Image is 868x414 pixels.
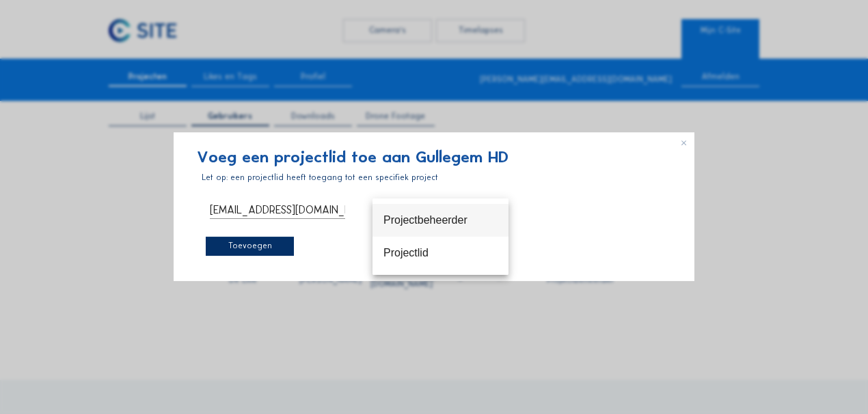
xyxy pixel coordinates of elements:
div: Projectlid [383,246,498,259]
input: Voer een e-mail adres in [210,201,346,218]
div: Projectbeheerder [383,213,498,226]
div: Voeg een projectlid toe aan Gullegem HD [184,143,684,174]
div: Toevoegen [206,237,295,256]
div: Let op: een projectlid heeft toegang tot een specifiek project [202,174,667,182]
